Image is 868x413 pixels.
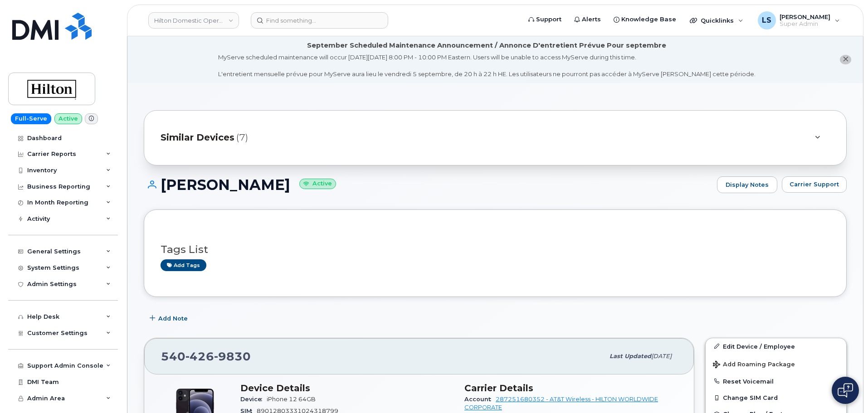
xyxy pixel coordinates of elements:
[706,338,846,355] a: Edit Device / Employee
[185,350,214,363] span: 426
[706,389,846,406] button: Change SIM Card
[717,176,777,194] a: Display Notes
[161,131,234,144] span: Similar Devices
[706,373,846,389] button: Reset Voicemail
[610,353,651,360] span: Last updated
[161,244,830,255] h3: Tags List
[144,311,195,327] button: Add Note
[144,177,712,193] h1: [PERSON_NAME]
[782,176,847,193] button: Carrier Support
[214,350,251,363] span: 9830
[307,41,666,50] div: September Scheduled Maintenance Announcement / Annonce D'entretient Prévue Pour septembre
[464,383,678,394] h3: Carrier Details
[267,396,316,403] span: iPhone 12 64GB
[158,314,188,323] span: Add Note
[840,55,851,64] button: close notification
[240,383,454,394] h3: Device Details
[240,396,267,403] span: Device
[651,353,672,360] span: [DATE]
[706,355,846,373] button: Add Roaming Package
[161,259,206,271] a: Add tags
[161,350,251,363] span: 540
[464,396,658,411] a: 287251680352 - AT&T Wireless - HILTON WORLDWIDE CORPORATE
[790,180,839,189] span: Carrier Support
[713,361,795,369] span: Add Roaming Package
[299,179,336,189] small: Active
[838,383,853,398] img: Open chat
[464,396,496,403] span: Account
[218,53,756,78] div: MyServe scheduled maintenance will occur [DATE][DATE] 8:00 PM - 10:00 PM Eastern. Users will be u...
[236,131,248,144] span: (7)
